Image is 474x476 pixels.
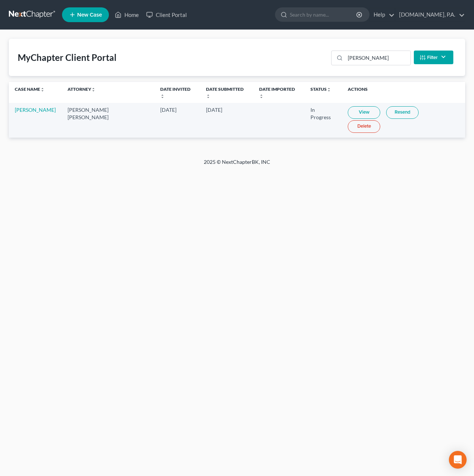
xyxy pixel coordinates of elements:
th: Actions [342,82,465,103]
i: unfold_more [206,94,210,99]
a: [DOMAIN_NAME], P.A. [395,8,465,21]
button: Filter [414,51,453,64]
i: unfold_more [91,87,96,92]
input: Search by name... [290,8,357,21]
i: unfold_more [259,94,264,99]
td: [PERSON_NAME] [PERSON_NAME] [62,103,154,137]
a: [PERSON_NAME] [15,107,56,113]
a: Resend [386,106,419,119]
a: Home [111,8,142,21]
a: Date Submittedunfold_more [206,86,244,98]
i: unfold_more [327,87,331,92]
a: Attorneyunfold_more [68,86,96,92]
span: New Case [77,12,102,18]
i: unfold_more [160,94,165,99]
div: Open Intercom Messenger [449,451,467,469]
a: Date Importedunfold_more [259,86,295,98]
a: Statusunfold_more [310,86,331,92]
i: unfold_more [40,87,45,92]
span: [DATE] [160,107,176,113]
td: In Progress [305,103,342,137]
a: Date Invitedunfold_more [160,86,190,98]
a: Help [370,8,395,21]
a: Client Portal [142,8,190,21]
span: [DATE] [206,107,222,113]
a: Delete [348,120,380,133]
input: Search... [345,51,411,65]
a: View [348,106,380,119]
a: Case Nameunfold_more [15,86,45,92]
div: 2025 © NextChapterBK, INC [27,158,447,172]
div: MyChapter Client Portal [18,52,117,63]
